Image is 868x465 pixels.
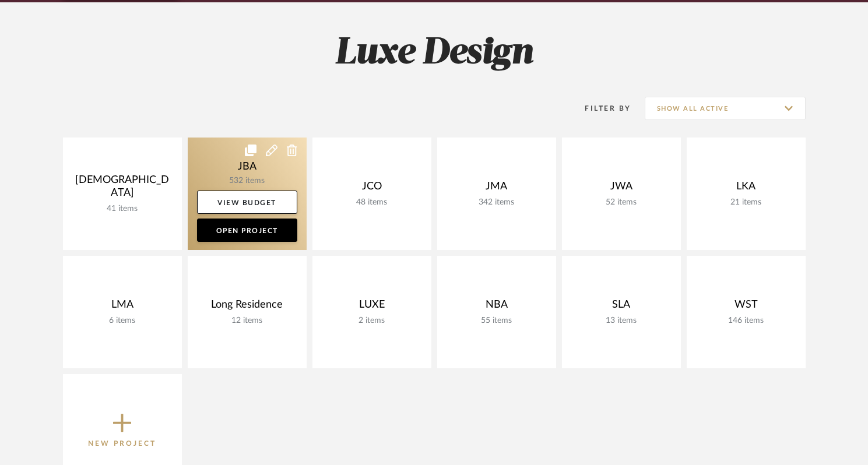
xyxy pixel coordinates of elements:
div: 6 items [72,316,173,326]
div: SLA [571,298,672,316]
div: WST [696,298,796,316]
div: 342 items [447,198,547,207]
div: [DEMOGRAPHIC_DATA] [72,174,173,204]
div: JCO [322,180,422,198]
div: 52 items [571,198,672,207]
div: Long Residence [197,298,297,316]
div: 13 items [571,316,672,326]
div: Filter By [570,103,631,114]
a: View Budget [197,191,297,214]
h2: Luxe Design [15,31,854,75]
div: 21 items [696,198,796,207]
a: Open Project [197,219,297,242]
div: LUXE [322,298,422,316]
div: 2 items [322,316,422,326]
div: 48 items [322,198,422,207]
div: LKA [696,180,796,198]
div: 12 items [197,316,297,326]
div: LMA [72,298,173,316]
div: NBA [447,298,547,316]
div: 146 items [696,316,796,326]
div: 41 items [72,204,173,214]
div: JWA [571,180,672,198]
div: JMA [447,180,547,198]
p: New Project [88,438,156,449]
div: 55 items [447,316,547,326]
